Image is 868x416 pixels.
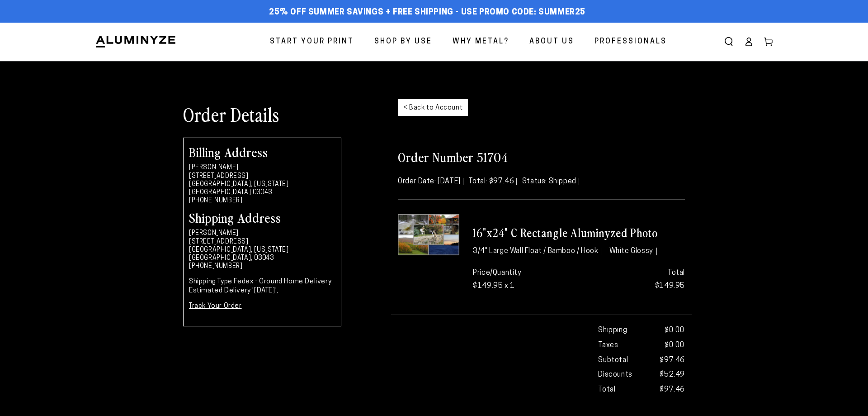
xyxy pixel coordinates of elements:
[668,269,685,277] strong: Total
[719,32,739,52] summary: Search our site
[453,35,509,48] span: Why Metal?
[529,35,574,48] span: About Us
[398,214,459,255] img: 16"x24" C Rectangle White Glossy Aluminyzed Photo - 3/4" Large Wall Float / Hook
[183,102,384,126] h1: Order Details
[598,339,618,352] strong: Taxes
[189,263,335,271] li: [PHONE_NUMBER]
[522,178,579,185] span: Status: Shipped
[189,277,335,295] p: Fedex - Ground Home Delivery. Estimated Delivery '[DATE]',
[189,230,239,237] strong: [PERSON_NAME]
[598,354,628,367] strong: Subtotal
[398,148,685,165] h2: Order Number 51704
[189,238,335,246] li: [STREET_ADDRESS]
[598,368,632,382] strong: Discounts
[588,30,674,54] a: Professionals
[473,225,685,240] h3: 16"x24" C Rectangle Aluminyzed Photo
[598,324,627,337] strong: Shipping
[473,267,572,293] p: Price/Quantity $149.95 x 1
[95,35,176,48] img: Aluminyze
[598,383,615,397] strong: Total
[189,278,234,285] strong: Shipping Type:
[368,30,439,54] a: Shop By Use
[586,267,685,293] p: $149.95
[468,178,517,185] span: Total: $97.46
[189,246,335,254] li: [GEOGRAPHIC_DATA], [US_STATE]
[189,172,335,181] li: [STREET_ADDRESS]
[398,178,463,185] span: Order Date: [DATE]
[609,248,657,256] li: White Glossy
[189,189,335,197] li: [GEOGRAPHIC_DATA] 03043
[398,99,468,116] a: < Back to Account
[374,35,432,48] span: Shop By Use
[523,30,581,54] a: About Us
[189,303,242,310] a: Track Your Order
[660,354,685,367] span: $97.46
[446,30,516,54] a: Why Metal?
[269,8,585,18] span: 25% off Summer Savings + Free Shipping - Use Promo Code: SUMMER25
[660,368,685,382] span: $52.49
[660,383,685,397] strong: $97.46
[270,35,354,48] span: Start Your Print
[263,30,361,54] a: Start Your Print
[594,35,667,48] span: Professionals
[473,248,602,256] li: 3/4" Large Wall Float / Bamboo / Hook
[189,164,239,171] strong: [PERSON_NAME]
[189,197,335,205] li: [PHONE_NUMBER]
[189,145,335,158] h2: Billing Address
[665,339,685,352] span: $0.00
[189,254,335,263] li: [GEOGRAPHIC_DATA], 03043
[189,211,335,224] h2: Shipping Address
[665,324,685,337] span: $0.00
[189,181,335,189] li: [GEOGRAPHIC_DATA], [US_STATE]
